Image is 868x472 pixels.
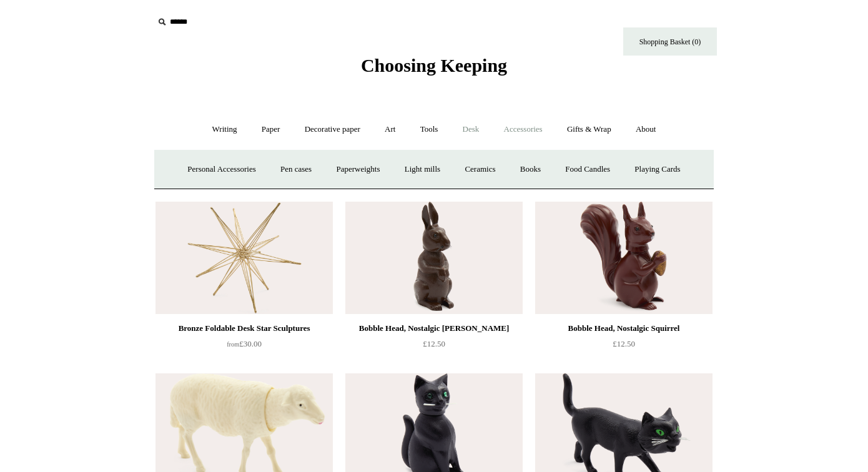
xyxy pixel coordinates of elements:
a: Personal Accessories [176,153,267,186]
div: Bronze Foldable Desk Star Sculptures [159,321,330,336]
a: Bobble Head, Nostalgic Squirrel £12.50 [535,321,713,372]
img: Bobble Head, Nostalgic Brown Bunny [345,202,523,314]
a: Playing Cards [623,153,691,186]
a: Books [509,153,552,186]
a: Paperweights [325,153,391,186]
a: Desk [451,113,491,146]
a: Tools [409,113,450,146]
a: Ceramics [453,153,506,186]
div: Bobble Head, Nostalgic Squirrel [538,321,709,336]
a: Choosing Keeping [361,65,507,74]
a: Bronze Foldable Desk Star Sculptures Bronze Foldable Desk Star Sculptures [155,202,333,314]
a: Bobble Head, Nostalgic [PERSON_NAME] £12.50 [345,321,523,372]
a: Shopping Basket (0) [623,27,717,56]
a: Food Candles [554,153,621,186]
span: £12.50 [613,339,635,348]
div: Bobble Head, Nostalgic [PERSON_NAME] [348,321,520,336]
span: £12.50 [423,339,445,348]
a: Pen cases [269,153,323,186]
a: Bobble Head, Nostalgic Brown Bunny Bobble Head, Nostalgic Brown Bunny [345,202,523,314]
a: Writing [201,113,249,146]
a: About [624,113,668,146]
a: Decorative paper [293,113,372,146]
a: Art [373,113,407,146]
img: Bronze Foldable Desk Star Sculptures [155,202,333,314]
a: Gifts & Wrap [556,113,623,146]
img: Bobble Head, Nostalgic Squirrel [535,202,713,314]
span: Choosing Keeping [361,55,507,76]
span: from [227,341,239,348]
a: Bronze Foldable Desk Star Sculptures from£30.00 [155,321,333,372]
a: Bobble Head, Nostalgic Squirrel Bobble Head, Nostalgic Squirrel [535,202,713,314]
a: Light mills [393,153,451,186]
span: £30.00 [227,339,262,348]
a: Paper [250,113,292,146]
a: Accessories [493,113,554,146]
